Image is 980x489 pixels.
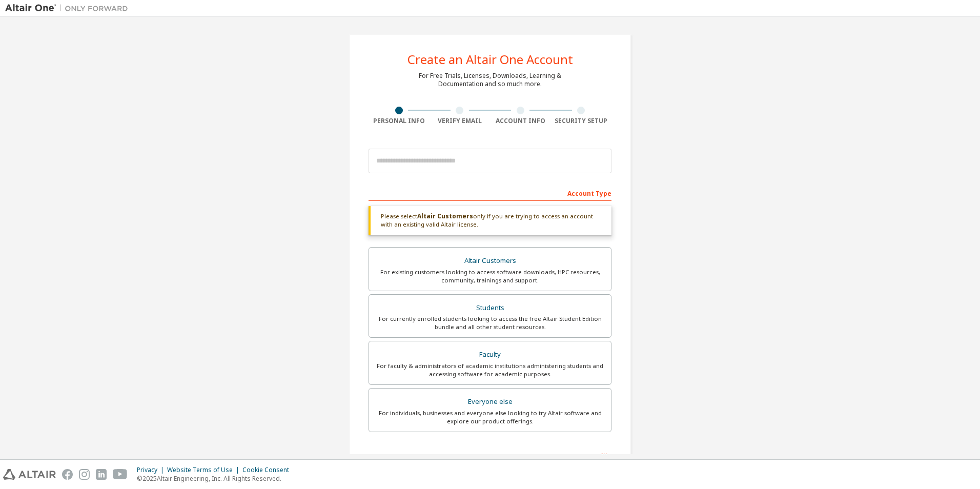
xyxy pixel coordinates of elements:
[375,348,605,362] div: Faculty
[3,469,56,480] img: altair_logo.svg
[419,72,561,88] div: For Free Trials, Licenses, Downloads, Learning & Documentation and so much more.
[369,185,611,201] div: Account Type
[375,362,605,378] div: For faculty & administrators of academic institutions administering students and accessing softwa...
[407,53,573,66] div: Create an Altair One Account
[490,117,551,125] div: Account Info
[5,3,133,13] img: Altair One
[375,268,605,284] div: For existing customers looking to access software downloads, HPC resources, community, trainings ...
[242,466,295,474] div: Cookie Consent
[369,447,611,464] div: Your Profile
[96,469,107,480] img: linkedin.svg
[369,117,430,125] div: Personal Info
[62,469,73,480] img: facebook.svg
[417,212,473,220] b: Altair Customers
[375,254,605,268] div: Altair Customers
[167,466,242,474] div: Website Terms of Use
[79,469,90,480] img: instagram.svg
[137,466,167,474] div: Privacy
[375,409,605,425] div: For individuals, businesses and everyone else looking to try Altair software and explore our prod...
[375,315,605,331] div: For currently enrolled students looking to access the free Altair Student Edition bundle and all ...
[430,117,491,125] div: Verify Email
[113,469,128,480] img: youtube.svg
[375,301,605,315] div: Students
[137,474,295,483] p: © 2025 Altair Engineering, Inc. All Rights Reserved.
[375,395,605,409] div: Everyone else
[551,117,612,125] div: Security Setup
[369,206,611,235] div: Please select only if you are trying to access an account with an existing valid Altair license.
